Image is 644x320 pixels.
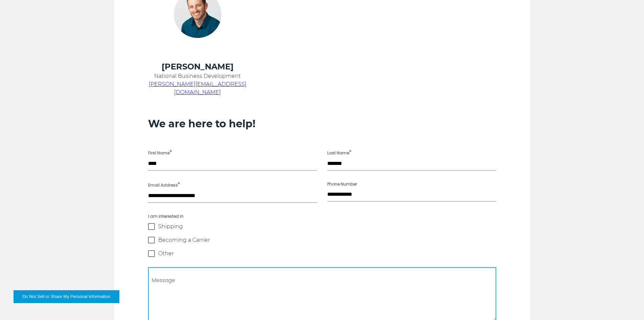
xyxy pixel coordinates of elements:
h4: [PERSON_NAME] [148,61,247,72]
label: Shipping [148,223,496,230]
a: [PERSON_NAME][EMAIL_ADDRESS][DOMAIN_NAME] [149,81,246,95]
button: Do Not Sell or Share My Personal Information [14,290,119,303]
span: Other [158,250,174,257]
p: National Business Development [148,72,247,80]
span: Shipping [158,223,183,230]
label: Becoming a Carrier [148,237,496,243]
h3: We are here to help! [148,118,496,130]
span: Becoming a Carrier [158,237,210,243]
label: Other [148,250,496,257]
span: I am interested in [148,213,496,220]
